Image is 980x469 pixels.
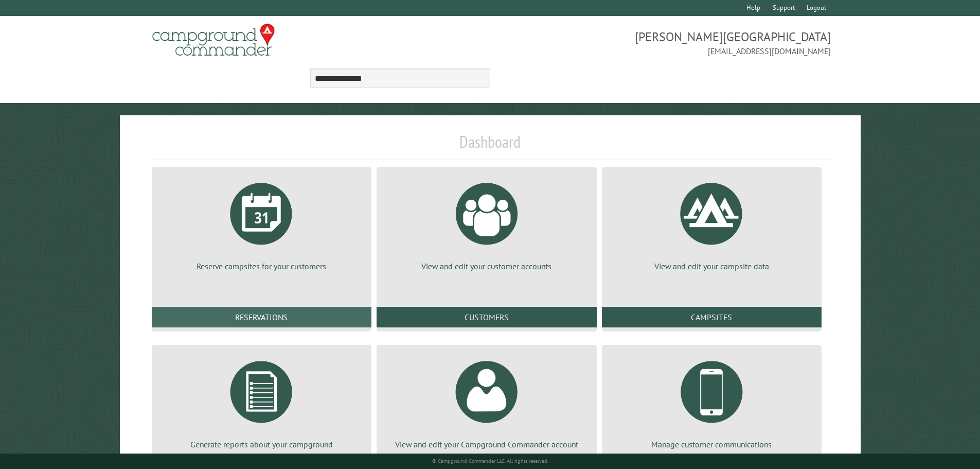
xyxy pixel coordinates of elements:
[389,260,584,272] p: View and edit your customer accounts
[614,439,809,450] p: Manage customer communications
[377,307,596,327] a: Customers
[149,132,831,160] h1: Dashboard
[490,28,831,57] span: [PERSON_NAME][GEOGRAPHIC_DATA] [EMAIL_ADDRESS][DOMAIN_NAME]
[164,175,359,272] a: Reserve campsites for your customers
[389,175,584,272] a: View and edit your customer accounts
[432,458,548,464] small: © Campground Commander LLC. All rights reserved.
[389,439,584,450] p: View and edit your Campground Commander account
[389,353,584,450] a: View and edit your Campground Commander account
[602,307,822,327] a: Campsites
[152,307,371,327] a: Reservations
[149,20,278,60] img: Campground Commander
[164,260,359,272] p: Reserve campsites for your customers
[614,260,809,272] p: View and edit your campsite data
[164,439,359,450] p: Generate reports about your campground
[164,353,359,450] a: Generate reports about your campground
[614,175,809,272] a: View and edit your campsite data
[614,353,809,450] a: Manage customer communications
